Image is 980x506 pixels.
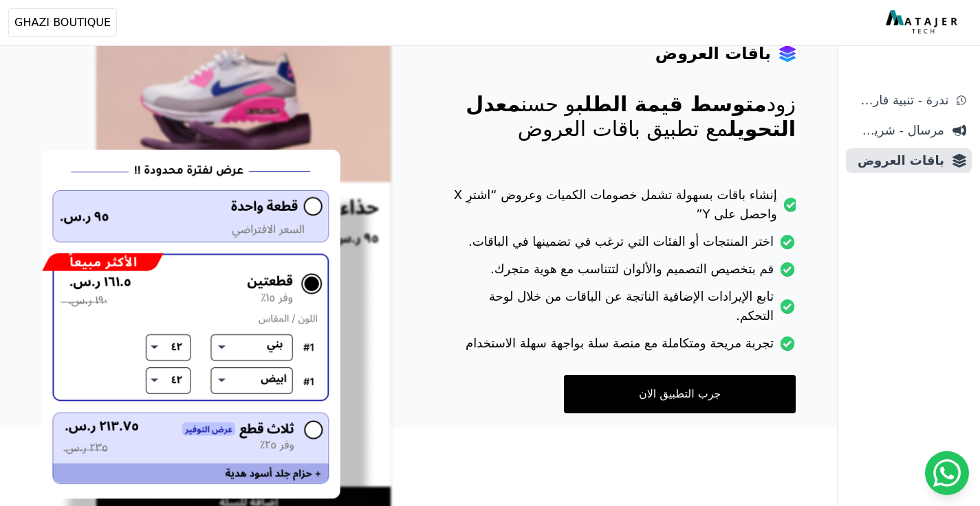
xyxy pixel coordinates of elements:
[448,334,796,361] li: تجربة مريحة ومتكاملة مع منصة سلة بواجهة سهلة الاستخدام
[14,14,111,31] span: GHAZI BOUTIQUE
[886,10,961,35] img: MatajerTech Logo
[655,43,771,65] h4: باقات العروض
[851,151,944,170] span: باقات العروض
[8,8,117,37] button: GHAZI BOUTIQUE
[851,121,944,140] span: مرسال - شريط دعاية
[448,287,796,334] li: تابع الإيرادات الإضافية الناتجة عن الباقات من خلال لوحة التحكم.
[576,92,767,116] span: متوسط قيمة الطلب
[851,91,948,110] span: ندرة - تنبية قارب علي النفاذ
[448,185,796,232] li: إنشاء باقات بسهولة تشمل خصومات الكميات وعروض “اشترِ X واحصل على Y”
[466,92,796,141] span: معدل التحويل
[448,260,796,287] li: قم بتخصيص التصميم والألوان لتتناسب مع هوية متجرك.
[564,375,796,413] a: جرب التطبيق الان
[448,232,796,260] li: اختر المنتجات أو الفئات التي ترغب في تضمينها في الباقات.
[448,92,796,141] p: زود و حسن مع تطبيق باقات العروض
